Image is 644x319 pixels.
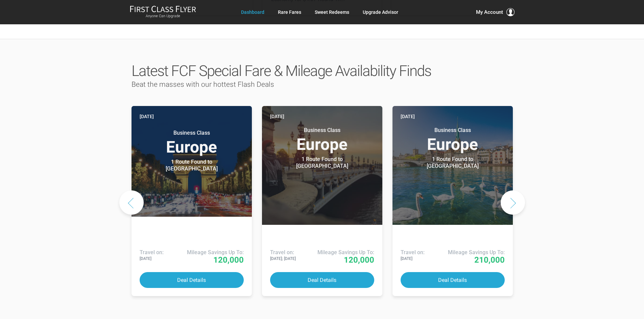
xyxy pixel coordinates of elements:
a: Rare Fares [278,6,301,18]
a: Sweet Redeems [315,6,349,18]
button: Deal Details [270,272,374,288]
h3: Europe [140,130,244,155]
button: Next slide [501,190,525,215]
a: [DATE] Business ClassEurope 1 Route Found to [GEOGRAPHIC_DATA] Use These Miles / Points: Travel o... [132,106,252,296]
time: [DATE] [140,113,154,120]
button: My Account [476,8,515,16]
div: 1 Route Found to [GEOGRAPHIC_DATA] [410,156,495,169]
small: Anyone Can Upgrade [130,14,196,19]
span: My Account [476,8,503,16]
a: First Class FlyerAnyone Can Upgrade [130,5,196,19]
div: 1 Route Found to [GEOGRAPHIC_DATA] [149,159,234,172]
a: Upgrade Advisor [363,6,398,18]
time: [DATE] [270,113,284,120]
a: Dashboard [241,6,264,18]
button: Deal Details [140,272,244,288]
button: Deal Details [401,272,505,288]
small: Business Class [410,127,495,134]
img: First Class Flyer [130,5,196,12]
a: [DATE] Business ClassEurope 1 Route Found to [GEOGRAPHIC_DATA] Use These Miles / Points: Travel o... [392,106,513,296]
span: Latest FCF Special Fare & Mileage Availability Finds [132,62,431,80]
small: Business Class [280,127,364,134]
div: 1 Route Found to [GEOGRAPHIC_DATA] [280,156,364,169]
h3: Europe [270,127,374,153]
h3: Europe [401,127,505,153]
time: [DATE] [401,113,415,120]
button: Previous slide [119,190,144,215]
a: [DATE] Business ClassEurope 1 Route Found to [GEOGRAPHIC_DATA] Use These Miles / Points: Travel o... [262,106,382,296]
small: Business Class [149,130,234,136]
span: Beat the masses with our hottest Flash Deals [132,80,274,88]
